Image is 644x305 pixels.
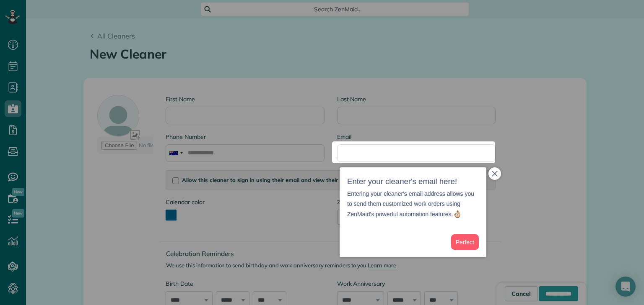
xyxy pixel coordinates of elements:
[347,189,479,220] p: Entering your cleaner's email address allows you to send them customized work orders using ZenMai...
[340,167,486,257] div: Enter your cleaner&amp;#39;s email here!Entering your cleaner&amp;#39;s email address allows you ...
[451,234,479,250] button: Perfect
[347,175,479,189] h3: Enter your cleaner's email here!
[453,210,462,218] img: :ok_hand:
[488,167,501,180] button: close,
